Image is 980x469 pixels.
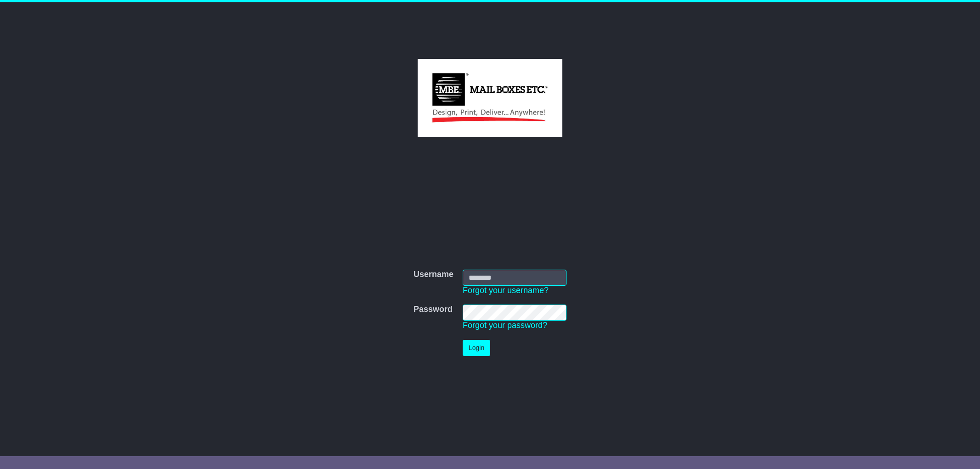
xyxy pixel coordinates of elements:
[463,286,549,295] a: Forgot your username?
[414,270,453,280] label: Username
[418,59,562,137] img: MBE Eight Mile Plains
[463,340,490,356] button: Login
[414,305,453,315] label: Password
[463,321,547,330] a: Forgot your password?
